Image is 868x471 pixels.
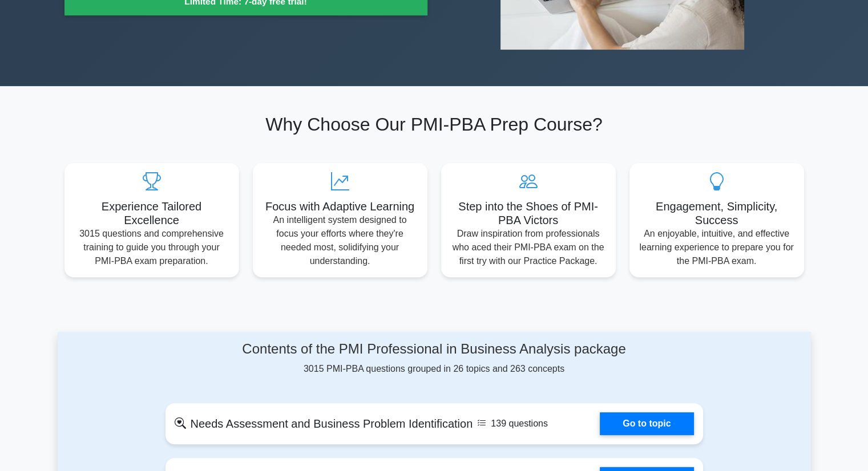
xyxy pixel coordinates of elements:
[74,200,230,227] h5: Experience Tailored Excellence
[262,200,418,213] h5: Focus with Adaptive Learning
[450,200,607,227] h5: Step into the Shoes of PMI-PBA Victors
[639,200,795,227] h5: Engagement, Simplicity, Success
[600,412,693,435] a: Go to topic
[74,227,230,268] p: 3015 questions and comprehensive training to guide you through your PMI-PBA exam preparation.
[64,113,804,135] h2: Why Choose Our PMI-PBA Prep Course?
[165,341,703,376] div: 3015 PMI-PBA questions grouped in 26 topics and 263 concepts
[262,213,418,268] p: An intelligent system designed to focus your efforts where they're needed most, solidifying your ...
[165,341,703,358] h4: Contents of the PMI Professional in Business Analysis package
[639,227,795,268] p: An enjoyable, intuitive, and effective learning experience to prepare you for the PMI-PBA exam.
[450,227,607,268] p: Draw inspiration from professionals who aced their PMI-PBA exam on the first try with our Practic...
